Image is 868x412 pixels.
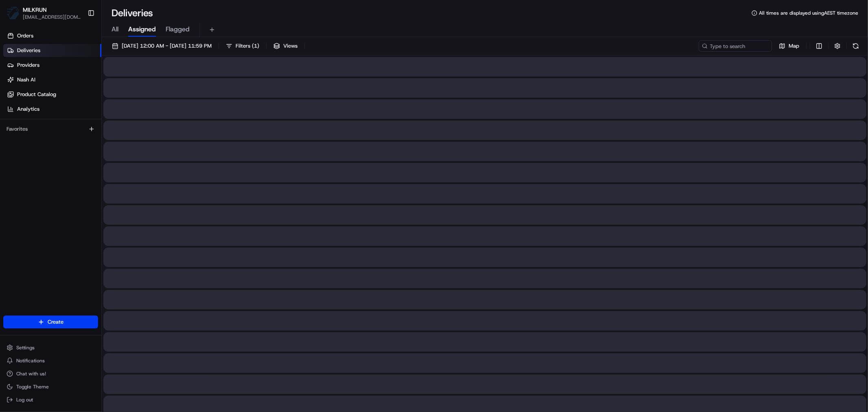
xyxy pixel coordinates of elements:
a: Providers [3,59,101,72]
span: Orders [17,32,33,39]
div: Favorites [3,123,98,136]
span: Log out [16,397,33,403]
button: MILKRUN [23,6,47,14]
a: Product Catalog [3,88,101,101]
h1: Deliveries [112,7,153,20]
button: Filters(1) [222,40,263,52]
span: All [112,24,118,34]
button: Notifications [3,355,98,366]
a: Nash AI [3,73,101,86]
span: [DATE] 12:00 AM - [DATE] 11:59 PM [122,42,212,50]
input: Type to search [699,40,772,52]
span: Nash AI [17,76,35,83]
button: Log out [3,394,98,405]
button: Toggle Theme [3,381,98,392]
span: Map [789,42,799,50]
button: MILKRUNMILKRUN[EMAIL_ADDRESS][DOMAIN_NAME] [3,3,84,23]
button: [EMAIL_ADDRESS][DOMAIN_NAME] [23,14,81,20]
img: MILKRUN [7,7,20,20]
span: Create [48,318,63,326]
button: Settings [3,342,98,353]
button: Create [3,316,98,329]
a: Deliveries [3,44,101,57]
button: Chat with us! [3,368,98,379]
span: Views [283,42,297,50]
button: Refresh [850,40,861,52]
span: All times are displayed using AEST timezone [759,10,858,16]
span: ( 1 ) [252,42,259,50]
span: Product Catalog [17,91,56,98]
span: Assigned [128,24,156,34]
span: Toggle Theme [16,384,49,390]
a: Analytics [3,103,101,116]
span: Chat with us! [16,370,46,377]
span: Deliveries [17,47,40,54]
span: Analytics [17,105,39,113]
span: Providers [17,61,39,69]
button: Views [270,40,301,52]
span: Settings [16,344,35,351]
a: Orders [3,29,101,42]
span: Notifications [16,357,45,364]
button: [DATE] 12:00 AM - [DATE] 11:59 PM [108,40,215,52]
span: Filters [236,42,259,50]
span: Flagged [166,24,190,34]
button: Map [775,40,803,52]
